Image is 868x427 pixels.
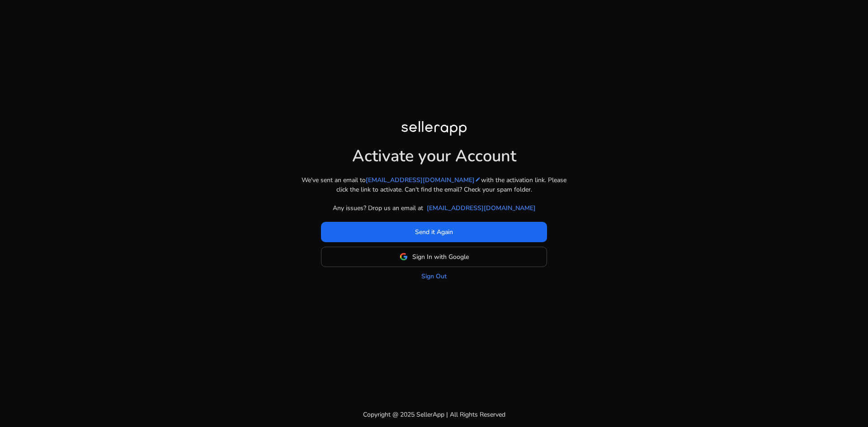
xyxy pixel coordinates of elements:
[412,252,469,262] span: Sign In with Google
[366,175,481,185] a: [EMAIL_ADDRESS][DOMAIN_NAME]
[333,203,423,213] p: Any issues? Drop us an email at
[321,222,547,242] button: Send it Again
[421,272,447,281] a: Sign Out
[321,247,547,267] button: Sign In with Google
[298,175,570,194] p: We've sent an email to with the activation link. Please click the link to activate. Can't find th...
[415,227,453,237] span: Send it Again
[352,139,516,166] h1: Activate your Account
[400,253,408,261] img: google-logo.svg
[475,176,481,183] mat-icon: edit
[427,203,536,213] a: [EMAIL_ADDRESS][DOMAIN_NAME]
